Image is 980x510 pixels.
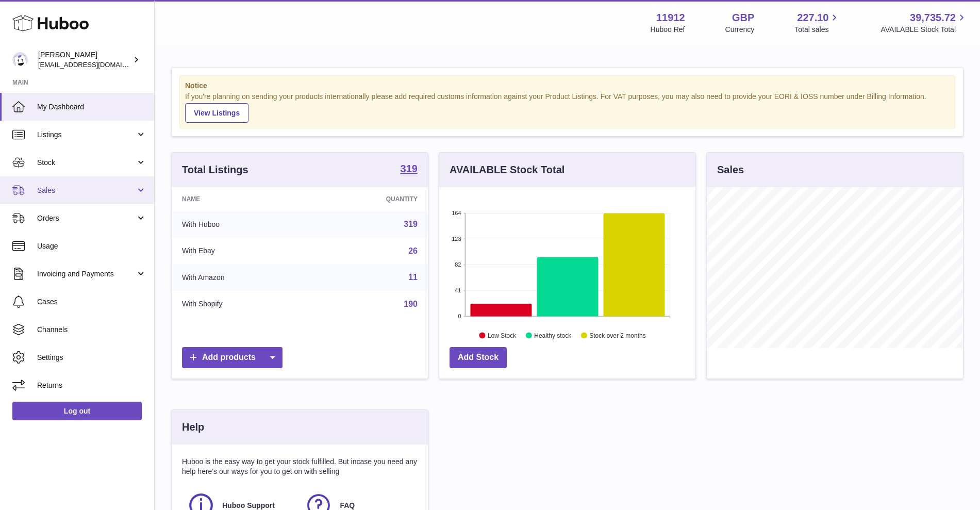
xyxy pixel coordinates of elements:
[172,264,312,291] td: With Amazon
[37,269,136,279] span: Invoicing and Payments
[717,163,744,177] h3: Sales
[12,52,28,68] img: info@carbonmyride.com
[172,187,312,211] th: Name
[37,353,146,363] span: Settings
[185,103,248,123] a: View Listings
[404,300,418,308] a: 190
[452,210,461,216] text: 164
[37,297,146,307] span: Cases
[37,325,146,335] span: Channels
[37,102,146,112] span: My Dashboard
[182,347,283,368] a: Add products
[404,220,418,228] a: 319
[37,158,136,168] span: Stock
[450,163,564,177] h3: AVAILABLE Stock Total
[182,457,418,476] p: Huboo is the easy way to get your stock fulfilled. But incase you need any help here's our ways f...
[172,238,312,265] td: With Ebay
[455,287,461,293] text: 41
[182,163,248,177] h3: Total Listings
[408,273,418,282] a: 11
[458,313,461,319] text: 0
[725,25,755,35] div: Currency
[794,25,840,35] span: Total sales
[794,11,840,35] a: 227.10 Total sales
[488,332,517,339] text: Low Stock
[182,420,204,434] h3: Help
[732,11,754,25] strong: GBP
[185,81,950,91] strong: Notice
[38,50,131,70] div: [PERSON_NAME]
[37,213,136,223] span: Orders
[172,211,312,238] td: With Huboo
[172,291,312,318] td: With Shopify
[37,186,136,195] span: Sales
[37,130,136,140] span: Listings
[651,25,685,35] div: Huboo Ref
[37,381,146,390] span: Returns
[910,11,956,25] span: 39,735.72
[450,347,507,368] a: Add Stock
[881,11,968,35] a: 39,735.72 AVAILABLE Stock Total
[401,163,418,176] a: 319
[455,261,461,268] text: 82
[534,332,572,339] text: Healthy stock
[38,60,152,69] span: [EMAIL_ADDRESS][DOMAIN_NAME]
[12,402,142,420] a: Log out
[37,241,146,251] span: Usage
[408,246,418,255] a: 26
[656,11,685,25] strong: 11912
[589,332,645,339] text: Stock over 2 months
[312,187,428,211] th: Quantity
[452,236,461,242] text: 123
[185,92,950,123] div: If you're planning on sending your products internationally please add required customs informati...
[797,11,828,25] span: 227.10
[401,163,418,174] strong: 319
[881,25,968,35] span: AVAILABLE Stock Total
